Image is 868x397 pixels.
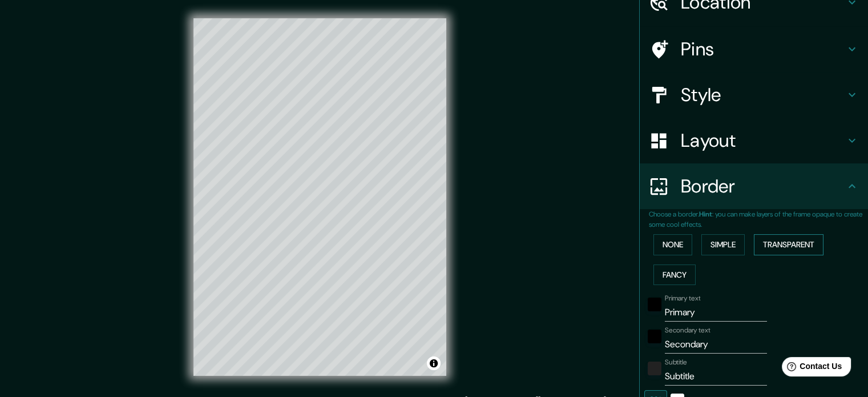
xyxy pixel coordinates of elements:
[640,118,868,163] div: Layout
[648,330,661,343] button: black
[427,356,441,370] button: Toggle attribution
[653,264,696,286] button: Fancy
[640,163,868,209] div: Border
[701,234,745,255] button: Simple
[648,298,661,311] button: black
[681,38,845,61] h4: Pins
[640,72,868,118] div: Style
[699,210,712,219] b: Hint
[766,352,855,384] iframe: Help widget launcher
[648,362,661,375] button: color-222222
[649,209,868,230] p: Choose a border. : you can make layers of the frame opaque to create some cool effects.
[754,234,823,255] button: Transparent
[653,234,692,255] button: None
[640,26,868,72] div: Pins
[665,294,700,303] label: Primary text
[665,326,710,335] label: Secondary text
[681,175,845,198] h4: Border
[681,129,845,152] h4: Layout
[665,358,687,367] label: Subtitle
[681,83,845,106] h4: Style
